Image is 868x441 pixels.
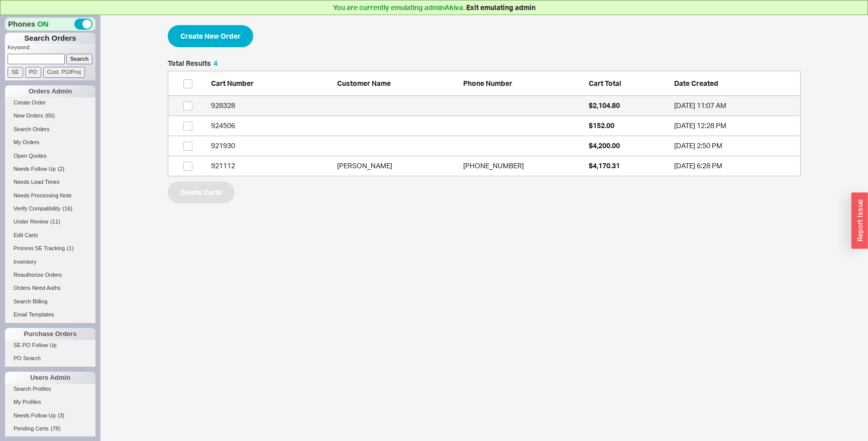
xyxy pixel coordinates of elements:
[589,141,620,150] span: $4,200.00
[45,113,55,119] span: ( 65 )
[5,328,95,340] div: Purchase Orders
[5,372,95,384] div: Users Admin
[14,425,49,431] span: Pending Certs
[168,96,801,116] a: 928328 $2,104.80[DATE] 11:07 AM
[463,79,512,87] span: Phone Number
[14,245,65,251] span: Process SE Tracking
[5,151,95,161] a: Open Quotes
[14,218,48,225] span: Under Review
[589,79,621,87] span: Cart Total
[211,161,332,171] div: 921112
[168,25,253,47] button: Create New Order
[589,161,620,170] span: $4,170.31
[466,3,535,13] button: Exit emulating admin
[337,161,458,171] div: Mark Harati
[5,18,95,31] div: Phones
[168,181,235,203] button: Delete Carts
[51,425,61,431] span: ( 78 )
[337,79,391,87] span: Customer Name
[674,161,795,171] div: 6/5/25 6:28 PM
[66,54,93,64] input: Search
[5,203,95,214] a: Verify Compatibility(16)
[5,296,95,307] a: Search Billing
[5,97,95,108] a: Create Order
[5,353,95,364] a: PO Search
[5,177,95,187] a: Needs Lead Times
[14,412,56,418] span: Needs Follow Up
[63,205,73,211] span: ( 16 )
[8,67,23,77] input: SE
[180,186,222,198] span: Delete Carts
[211,100,332,111] div: 928328
[168,60,218,67] h5: Total Results
[58,166,64,172] span: ( 2 )
[3,3,865,13] div: You are currently emulating admin Akiva .
[8,44,95,54] p: Keyword:
[67,245,73,251] span: ( 1 )
[180,30,241,42] span: Create New Order
[5,384,95,394] a: Search Profiles
[589,101,620,109] span: $2,104.80
[5,270,95,280] a: Reauthorize Orders
[589,121,614,130] span: $152.00
[5,243,95,254] a: Process SE Tracking(1)
[168,156,801,176] a: 921112[PERSON_NAME][PHONE_NUMBER]$4,170.31[DATE] 6:28 PM
[168,116,801,136] a: 924506 $152.00[DATE] 12:28 PM
[5,410,95,421] a: Needs Follow Up(3)
[211,79,254,87] span: Cart Number
[5,230,95,241] a: Edit Carts
[211,121,332,131] div: 924506
[463,161,584,171] div: 310-400-7711
[5,190,95,201] a: Needs Processing Note
[50,218,60,225] span: ( 11 )
[5,124,95,135] a: Search Orders
[5,257,95,267] a: Inventory
[168,96,801,176] div: grid
[674,100,795,111] div: 7/15/25 11:07 AM
[674,79,718,87] span: Date Created
[674,141,795,151] div: 6/10/25 2:50 PM
[213,59,218,67] span: 4
[25,67,41,77] input: PO
[58,412,64,418] span: ( 3 )
[5,397,95,407] a: My Profiles
[211,141,332,151] div: 921930
[5,137,95,148] a: My Orders
[5,164,95,174] a: Needs Follow Up(2)
[674,121,795,131] div: 6/24/25 12:28 PM
[5,33,95,44] h1: Search Orders
[5,340,95,351] a: SE PO Follow Up
[168,136,801,156] a: 921930 $4,200.00[DATE] 2:50 PM
[5,309,95,320] a: Email Templates
[14,166,56,172] span: Needs Follow Up
[5,85,95,97] div: Orders Admin
[14,113,43,119] span: New Orders
[5,283,95,293] a: Orders Need Auths
[14,205,61,211] span: Verify Compatibility
[5,111,95,121] a: New Orders(65)
[37,19,49,29] span: ON
[5,216,95,227] a: Under Review(11)
[14,192,72,198] span: Needs Processing Note
[43,67,85,77] input: Cust. PO/Proj
[5,423,95,434] a: Pending Certs(78)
